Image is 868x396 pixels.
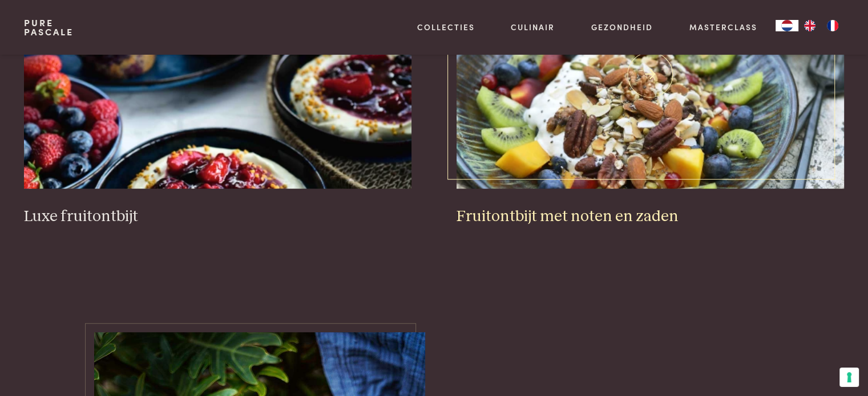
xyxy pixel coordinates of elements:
[776,20,798,31] a: NL
[591,21,653,33] a: Gezondheid
[776,20,844,31] aside: Language selected: Nederlands
[798,20,821,31] a: EN
[511,21,555,33] a: Culinair
[417,21,475,33] a: Collecties
[24,18,74,36] a: PurePascale
[821,20,844,31] a: FR
[776,20,798,31] div: Language
[24,207,411,227] h3: Luxe fruitontbijt
[798,20,844,31] ul: Language list
[457,207,843,227] h3: Fruitontbijt met noten en zaden
[839,368,859,387] button: Uw voorkeuren voor toestemming voor trackingtechnologieën
[689,21,757,33] a: Masterclass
